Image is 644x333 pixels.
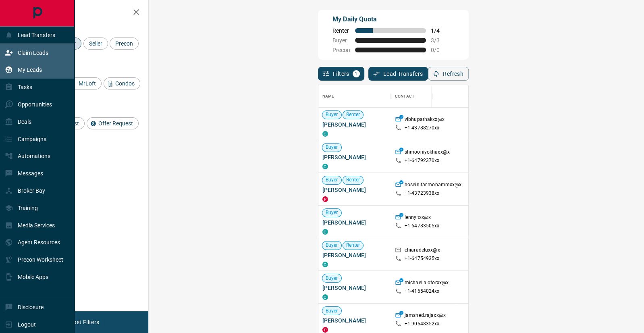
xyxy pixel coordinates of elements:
[67,77,102,89] div: MrLoft
[322,85,334,108] div: Name
[322,164,328,169] div: condos.ca
[395,85,414,108] div: Contact
[332,27,350,34] span: Renter
[405,312,446,321] p: jamshed.rajaxx@x
[322,209,341,216] span: Buyer
[405,247,440,255] p: chiaradeluxx@x
[405,214,431,223] p: lenny.txx@x
[428,67,469,81] button: Refresh
[61,315,104,329] button: Reset Filters
[86,40,105,47] span: Seller
[431,37,449,44] span: 3 / 3
[322,275,341,282] span: Buyer
[26,8,140,18] h2: Filters
[405,157,440,164] p: +1- 64792370xx
[318,67,364,81] button: Filters1
[87,117,139,129] div: Offer Request
[343,242,364,249] span: Renter
[318,85,391,108] div: Name
[110,37,139,50] div: Precon
[332,15,449,24] p: My Daily Quota
[405,288,440,295] p: +1- 41654024xx
[405,125,440,131] p: +1- 43788270xx
[322,219,387,227] span: [PERSON_NAME]
[391,85,455,108] div: Contact
[112,40,136,47] span: Precon
[405,149,450,157] p: shmooniyokhaxx@x
[322,153,387,161] span: [PERSON_NAME]
[405,279,449,288] p: michaella.oforxx@x
[322,284,387,292] span: [PERSON_NAME]
[405,321,440,327] p: +1- 90548352xx
[322,242,341,249] span: Buyer
[322,262,328,267] div: condos.ca
[322,316,387,325] span: [PERSON_NAME]
[76,80,99,87] span: MrLoft
[322,229,328,235] div: condos.ca
[431,27,449,34] span: 1 / 4
[322,294,328,300] div: condos.ca
[104,77,140,89] div: Condos
[405,223,440,229] p: +1- 64783505xx
[405,190,440,197] p: +1- 43723938xx
[343,177,364,183] span: Renter
[112,80,137,87] span: Condos
[322,186,387,194] span: [PERSON_NAME]
[322,131,328,137] div: condos.ca
[431,47,449,53] span: 0 / 0
[322,308,341,314] span: Buyer
[322,144,341,151] span: Buyer
[405,181,462,190] p: hoseinifar.mohammxx@x
[96,120,136,127] span: Offer Request
[83,37,108,50] div: Seller
[332,47,350,53] span: Precon
[322,111,341,118] span: Buyer
[405,116,445,125] p: vibhupathakxx@x
[322,121,387,129] span: [PERSON_NAME]
[368,67,428,81] button: Lead Transfers
[322,327,328,333] div: property.ca
[332,37,350,44] span: Buyer
[353,71,359,77] span: 1
[405,255,440,262] p: +1- 64754935xx
[322,196,328,202] div: property.ca
[322,251,387,259] span: [PERSON_NAME]
[322,177,341,183] span: Buyer
[343,111,364,118] span: Renter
